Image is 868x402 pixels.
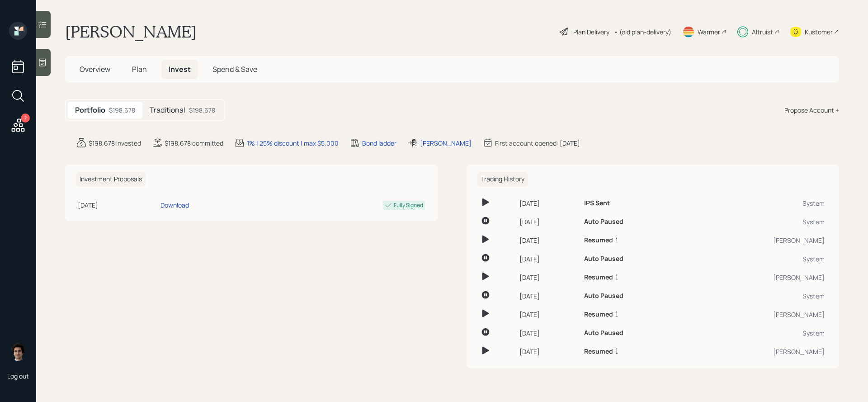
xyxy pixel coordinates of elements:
[519,310,577,319] div: [DATE]
[693,328,825,338] div: System
[805,27,833,37] div: Kustomer
[76,172,146,187] h6: Investment Proposals
[80,64,110,74] span: Overview
[584,348,613,355] h6: Resumed
[9,343,27,361] img: harrison-schaefer-headshot-2.png
[109,105,135,115] div: $198,678
[132,64,147,74] span: Plan
[362,138,396,148] div: Bond ladder
[169,64,191,74] span: Invest
[693,217,825,227] div: System
[394,201,423,209] div: Fully Signed
[21,114,30,123] div: 7
[420,138,472,148] div: [PERSON_NAME]
[75,106,105,114] h5: Portfolio
[519,273,577,282] div: [DATE]
[519,347,577,356] div: [DATE]
[584,255,623,263] h6: Auto Paused
[189,105,215,115] div: $198,678
[784,105,839,115] div: Propose Account +
[519,328,577,338] div: [DATE]
[693,199,825,208] div: System
[150,106,185,114] h5: Traditional
[212,64,257,74] span: Spend & Save
[89,138,141,148] div: $198,678 invested
[519,291,577,301] div: [DATE]
[78,200,157,210] div: [DATE]
[65,22,197,42] h1: [PERSON_NAME]
[693,347,825,356] div: [PERSON_NAME]
[477,172,528,187] h6: Trading History
[573,27,609,37] div: Plan Delivery
[519,236,577,245] div: [DATE]
[495,138,580,148] div: First account opened: [DATE]
[584,199,610,207] h6: IPS Sent
[584,274,613,281] h6: Resumed
[693,236,825,245] div: [PERSON_NAME]
[698,27,720,37] div: Warmer
[584,218,623,226] h6: Auto Paused
[693,310,825,319] div: [PERSON_NAME]
[247,138,339,148] div: 1% | 25% discount | max $5,000
[693,254,825,264] div: System
[614,27,671,37] div: • (old plan-delivery)
[165,138,223,148] div: $198,678 committed
[584,292,623,300] h6: Auto Paused
[519,199,577,208] div: [DATE]
[160,200,189,210] div: Download
[519,254,577,264] div: [DATE]
[584,236,613,244] h6: Resumed
[693,273,825,282] div: [PERSON_NAME]
[584,329,623,337] h6: Auto Paused
[584,311,613,318] h6: Resumed
[7,372,29,380] div: Log out
[752,27,773,37] div: Altruist
[519,217,577,227] div: [DATE]
[693,291,825,301] div: System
